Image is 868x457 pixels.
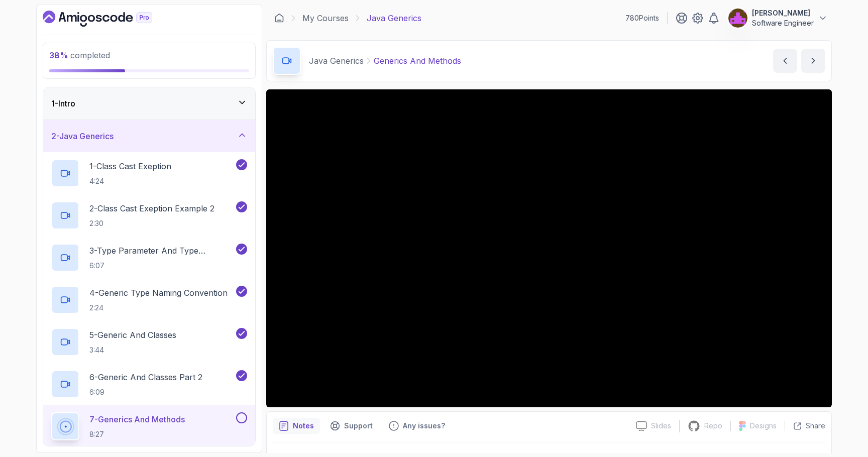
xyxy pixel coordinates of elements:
[273,418,320,434] button: notes button
[309,55,364,67] p: Java Generics
[302,12,349,24] a: My Courses
[51,130,114,142] h3: 2 - Java Generics
[651,421,671,431] p: Slides
[89,287,228,299] p: 4 - Generic Type Naming Convention
[51,370,247,398] button: 6-Generic And Classes Part 26:09
[89,218,214,228] p: 2:30
[89,345,176,355] p: 3:44
[49,50,68,60] span: 38 %
[89,160,171,172] p: 1 - Class Cast Exeption
[89,245,234,257] p: 3 - Type Parameter And Type Argument
[43,87,255,120] button: 1-Intro
[89,202,214,214] p: 2 - Class Cast Exeption Example 2
[51,244,247,272] button: 3-Type Parameter And Type Argument6:07
[293,421,314,431] p: Notes
[374,55,461,67] p: Generics And Methods
[89,303,228,313] p: 2:24
[773,49,797,73] button: previous content
[625,13,659,23] p: 780 Points
[274,13,284,23] a: Dashboard
[43,11,175,27] a: Dashboard
[51,412,247,440] button: 7-Generics And Methods8:27
[750,421,777,431] p: Designs
[89,387,202,397] p: 6:09
[785,421,825,431] button: Share
[728,8,828,28] button: user profile image[PERSON_NAME]Software Engineer
[344,421,373,431] p: Support
[89,329,176,341] p: 5 - Generic And Classes
[806,421,825,431] p: Share
[89,261,234,271] p: 6:07
[324,418,379,434] button: Support button
[51,328,247,356] button: 5-Generic And Classes3:44
[51,159,247,187] button: 1-Class Cast Exeption4:24
[89,371,202,383] p: 6 - Generic And Classes Part 2
[89,413,185,425] p: 7 - Generics And Methods
[752,18,814,28] p: Software Engineer
[51,286,247,314] button: 4-Generic Type Naming Convention2:24
[51,201,247,230] button: 2-Class Cast Exeption Example 22:30
[49,50,110,60] span: completed
[704,421,722,431] p: Repo
[51,97,75,109] h3: 1 - Intro
[43,120,255,152] button: 2-Java Generics
[801,49,825,73] button: next content
[89,176,171,186] p: 4:24
[383,418,451,434] button: Feedback button
[367,12,421,24] p: Java Generics
[403,421,445,431] p: Any issues?
[728,9,747,28] img: user profile image
[266,89,832,407] iframe: 7 - Generics and Methods
[89,429,185,439] p: 8:27
[752,8,814,18] p: [PERSON_NAME]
